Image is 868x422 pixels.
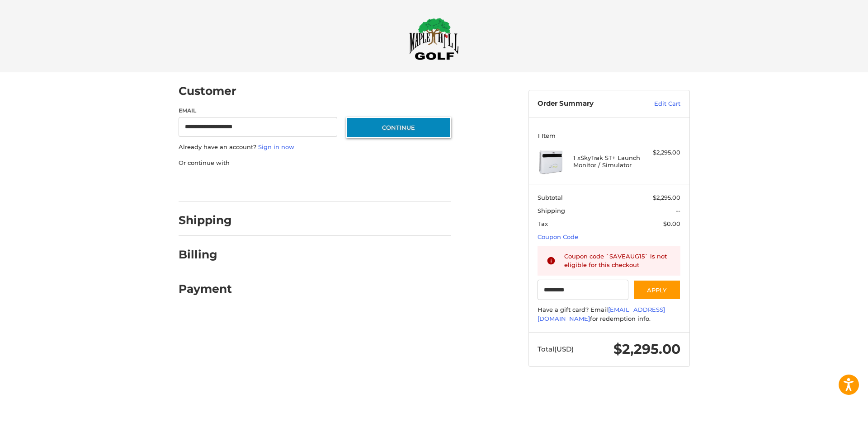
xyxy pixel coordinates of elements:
[329,176,396,192] iframe: PayPal-venmo
[538,305,680,323] div: Have a gift card? Email for redemption info.
[538,99,635,108] h3: Order Summary
[346,117,451,138] button: Continue
[179,248,231,262] h2: Billing
[645,148,680,157] div: $2,295.00
[179,159,451,168] p: Or continue with
[538,233,578,240] a: Coupon Code
[653,194,680,201] span: $2,295.00
[538,306,665,322] a: [EMAIL_ADDRESS][DOMAIN_NAME]
[633,280,681,300] button: Apply
[538,194,563,201] span: Subtotal
[538,207,565,214] span: Shipping
[175,176,243,192] iframe: PayPal-paypal
[409,18,459,60] img: Maple Hill Golf
[252,176,320,192] iframe: PayPal-paylater
[258,143,294,150] a: Sign in now
[179,84,236,98] h2: Customer
[538,345,574,353] span: Total (USD)
[538,220,548,227] span: Tax
[179,282,232,296] h2: Payment
[793,398,868,422] iframe: Google Customer Reviews
[564,252,672,270] div: Coupon code `SAVEAUG15` is not eligible for this checkout
[538,280,628,300] input: Gift Certificate or Coupon Code
[635,99,680,108] a: Edit Cart
[663,220,680,227] span: $0.00
[676,207,680,214] span: --
[179,107,338,115] label: Email
[179,213,232,227] h2: Shipping
[613,341,680,357] span: $2,295.00
[573,154,642,169] h4: 1 x SkyTrak ST+ Launch Monitor / Simulator
[179,143,451,152] p: Already have an account?
[538,132,680,139] h3: 1 Item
